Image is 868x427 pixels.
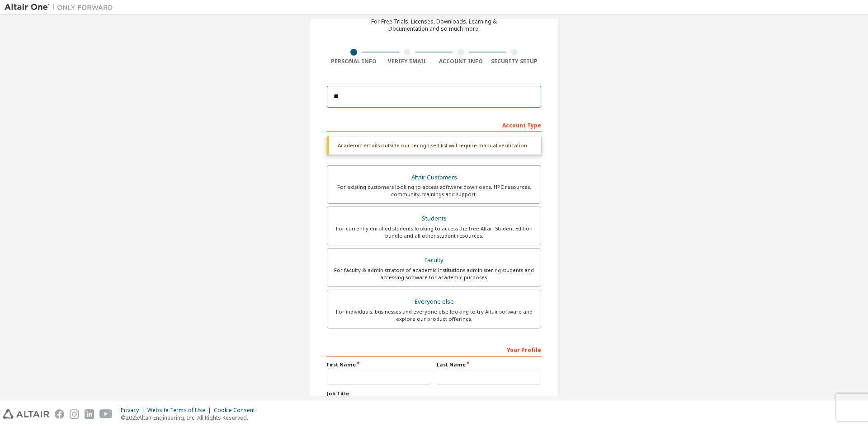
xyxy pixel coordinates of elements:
div: Privacy [121,407,147,414]
div: Account Type [327,117,541,132]
img: youtube.svg [99,409,113,419]
img: facebook.svg [55,409,64,419]
p: © 2025 Altair Engineering, Inc. All Rights Reserved. [121,414,260,422]
div: Everyone else [333,296,535,308]
div: Security Setup [488,58,542,65]
img: altair_logo.svg [3,409,49,419]
div: For existing customers looking to access software downloads, HPC resources, community, trainings ... [333,183,535,198]
div: Students [333,212,535,225]
div: Personal Info [327,58,381,65]
div: Altair Customers [333,171,535,184]
label: Last Name [437,361,541,368]
img: linkedin.svg [85,409,94,419]
div: For Free Trials, Licenses, Downloads, Learning & Documentation and so much more. [371,18,497,33]
img: instagram.svg [70,409,79,419]
label: Job Title [327,390,541,397]
div: Academic emails outside our recognised list will require manual verification. [327,136,541,155]
label: First Name [327,361,431,368]
div: For currently enrolled students looking to access the free Altair Student Edition bundle and all ... [333,225,535,239]
div: Faculty [333,254,535,267]
div: Cookie Consent [214,407,260,414]
div: Verify Email [381,58,434,65]
div: For faculty & administrators of academic institutions administering students and accessing softwa... [333,267,535,281]
div: Account Info [434,58,488,65]
div: Website Terms of Use [147,407,214,414]
div: For individuals, businesses and everyone else looking to try Altair software and explore our prod... [333,308,535,323]
div: Your Profile [327,342,541,357]
img: Altair One [5,3,118,12]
